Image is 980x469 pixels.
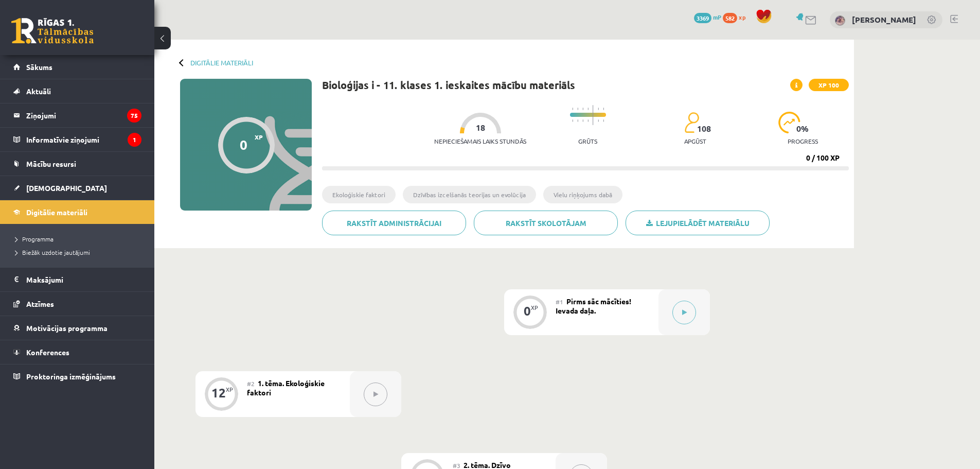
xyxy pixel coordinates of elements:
div: 0 [240,137,247,152]
p: Nepieciešamais laiks stundās [434,137,526,145]
a: Mācību resursi [13,152,141,176]
a: Programma [15,234,144,244]
a: Biežāk uzdotie jautājumi [15,248,144,257]
img: icon-progress-161ccf0a02000e728c5f80fcf4c31c7af3da0e1684b2b1d7c360e028c24a22f1.svg [778,112,800,133]
img: students-c634bb4e5e11cddfef0936a35e636f08e4e9abd3cc4e673bd6f9a4125e45ecb1.svg [684,112,699,133]
a: Rakstīt skolotājam [474,211,618,235]
span: Biežāk uzdotie jautājumi [15,248,90,256]
legend: Informatīvie ziņojumi [26,128,141,151]
a: Digitālie materiāli [190,59,253,66]
span: 1. tēma. Ekoloģiskie faktori [247,378,325,397]
img: icon-short-line-57e1e144782c952c97e751825c79c345078a6d821885a25fce030b3d8c18986b.svg [587,119,589,122]
a: Rīgas 1. Tālmācības vidusskola [11,18,94,44]
span: [DEMOGRAPHIC_DATA] [26,183,107,193]
a: [PERSON_NAME] [852,14,916,25]
a: Digitālie materiāli [13,200,141,224]
span: Programma [15,235,54,243]
div: 12 [211,388,226,397]
li: Ekoloģiskie faktori [322,186,396,203]
div: 0 [524,306,531,316]
span: 18 [476,123,485,132]
a: 3369 mP [694,13,721,21]
h1: Bioloģijas i - 11. klases 1. ieskaites mācību materiāls [322,79,575,91]
span: #1 [556,298,563,306]
span: XP 100 [809,79,849,91]
span: Motivācijas programma [26,323,108,333]
p: Grūts [578,137,597,145]
a: [DEMOGRAPHIC_DATA] [13,176,141,200]
span: Aktuāli [26,86,51,96]
a: Lejupielādēt materiālu [626,211,770,235]
img: icon-short-line-57e1e144782c952c97e751825c79c345078a6d821885a25fce030b3d8c18986b.svg [587,108,589,110]
img: icon-long-line-d9ea69661e0d244f92f715978eff75569469978d946b2353a9bb055b3ed8787d.svg [593,105,594,125]
img: icon-short-line-57e1e144782c952c97e751825c79c345078a6d821885a25fce030b3d8c18986b.svg [603,108,604,110]
span: Konferences [26,348,69,357]
span: 582 [723,13,737,23]
a: Ziņojumi75 [13,103,141,127]
i: 75 [127,109,141,123]
li: Dzīvības izcelšanās teorijas un evolūcija [403,186,536,203]
a: Rakstīt administrācijai [322,211,466,235]
a: Maksājumi [13,268,141,291]
span: 108 [697,124,711,133]
span: Sākums [26,62,52,72]
a: 582 xp [723,13,751,21]
a: Aktuāli [13,79,141,103]
img: icon-short-line-57e1e144782c952c97e751825c79c345078a6d821885a25fce030b3d8c18986b.svg [577,119,578,122]
span: XP [255,133,263,141]
img: icon-short-line-57e1e144782c952c97e751825c79c345078a6d821885a25fce030b3d8c18986b.svg [598,119,599,122]
i: 1 [128,133,141,147]
span: Proktoringa izmēģinājums [26,372,116,381]
span: mP [713,13,721,21]
p: apgūst [684,137,706,145]
img: icon-short-line-57e1e144782c952c97e751825c79c345078a6d821885a25fce030b3d8c18986b.svg [598,108,599,110]
img: icon-short-line-57e1e144782c952c97e751825c79c345078a6d821885a25fce030b3d8c18986b.svg [572,108,573,110]
img: icon-short-line-57e1e144782c952c97e751825c79c345078a6d821885a25fce030b3d8c18986b.svg [603,119,604,122]
img: icon-short-line-57e1e144782c952c97e751825c79c345078a6d821885a25fce030b3d8c18986b.svg [572,119,573,122]
a: Konferences [13,340,141,364]
li: Vielu riņķojums dabā [543,186,622,203]
span: Atzīmes [26,299,54,308]
span: 3369 [694,13,711,23]
a: Sākums [13,55,141,79]
span: Pirms sāc mācīties! Ievada daļa. [556,297,631,315]
legend: Ziņojumi [26,103,141,127]
span: Mācību resursi [26,159,76,168]
span: #2 [247,379,255,388]
img: Megija Škapare [835,15,845,26]
div: XP [226,387,233,392]
a: Motivācijas programma [13,316,141,340]
img: icon-short-line-57e1e144782c952c97e751825c79c345078a6d821885a25fce030b3d8c18986b.svg [582,108,583,110]
p: progress [788,137,818,145]
img: icon-short-line-57e1e144782c952c97e751825c79c345078a6d821885a25fce030b3d8c18986b.svg [582,119,583,122]
a: Proktoringa izmēģinājums [13,364,141,388]
a: Informatīvie ziņojumi1 [13,128,141,151]
span: Digitālie materiāli [26,207,87,217]
span: 0 % [796,124,809,133]
a: Atzīmes [13,292,141,316]
span: xp [739,13,745,21]
img: icon-short-line-57e1e144782c952c97e751825c79c345078a6d821885a25fce030b3d8c18986b.svg [577,108,578,110]
div: XP [531,305,538,310]
legend: Maksājumi [26,268,141,291]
